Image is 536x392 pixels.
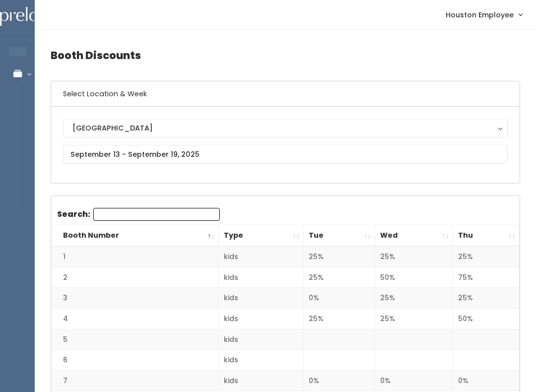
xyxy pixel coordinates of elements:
td: 7 [51,370,218,391]
input: September 13 - September 19, 2025 [63,145,508,164]
th: Thu: activate to sort column ascending [453,225,520,247]
td: 25% [375,288,453,309]
td: 1 [51,246,218,267]
td: 25% [304,267,375,288]
td: kids [218,309,303,329]
td: 25% [453,288,520,309]
td: 25% [453,246,520,267]
td: kids [218,288,303,309]
td: 5 [51,329,218,350]
input: Search: [93,208,220,221]
h4: Booth Discounts [51,42,520,69]
label: Search: [57,208,220,221]
span: Houston Employee [446,9,514,20]
div: [GEOGRAPHIC_DATA] [72,123,498,133]
button: [GEOGRAPHIC_DATA] [63,119,508,137]
a: Houston Employee [436,4,532,25]
th: Wed: activate to sort column ascending [375,225,453,247]
td: 25% [375,309,453,329]
th: Booth Number: activate to sort column descending [51,225,218,247]
td: kids [218,370,303,391]
td: 2 [51,267,218,288]
td: kids [218,329,303,350]
td: 0% [375,370,453,391]
h6: Select Location & Week [51,81,520,107]
td: kids [218,246,303,267]
td: 50% [453,309,520,329]
th: Type: activate to sort column ascending [218,225,303,247]
td: kids [218,350,303,371]
td: kids [218,267,303,288]
td: 75% [453,267,520,288]
td: 0% [304,370,375,391]
td: 50% [375,267,453,288]
td: 0% [304,288,375,309]
th: Tue: activate to sort column ascending [304,225,375,247]
td: 25% [304,246,375,267]
td: 6 [51,350,218,371]
td: 0% [453,370,520,391]
td: 3 [51,288,218,309]
td: 25% [304,309,375,329]
td: 25% [375,246,453,267]
td: 4 [51,309,218,329]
